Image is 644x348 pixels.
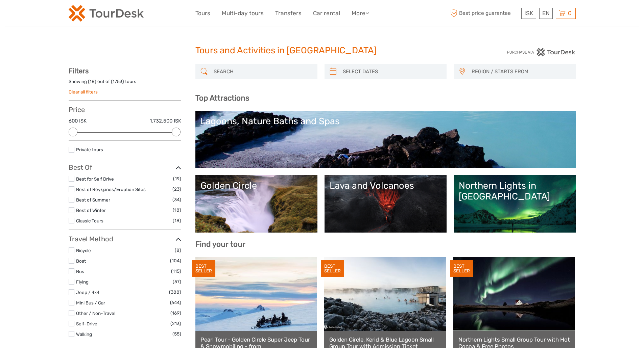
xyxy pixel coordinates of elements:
div: BEST SELLER [450,260,473,277]
input: SELECT DATES [340,66,443,78]
div: EN [539,8,553,19]
a: Best for Self Drive [76,176,114,182]
a: Clear all filters [69,89,98,95]
a: Tours [195,8,210,18]
a: Self-Drive [76,321,97,326]
img: 120-15d4194f-c635-41b9-a512-a3cb382bfb57_logo_small.png [69,5,144,22]
label: 1.732.500 ISK [150,117,181,125]
a: Walking [76,331,92,337]
a: Transfers [275,8,302,18]
a: Multi-day tours [222,8,264,18]
a: Bus [76,269,84,274]
span: (55) [172,330,181,338]
button: Open LiveChat chat widget [78,10,86,19]
span: (19) [173,175,181,183]
a: Golden Circle [200,180,312,227]
span: (23) [172,185,181,193]
div: Lava and Volcanoes [330,180,442,191]
span: (104) [170,257,181,265]
b: Find your tour [195,240,245,249]
span: (169) [170,309,181,317]
h3: Price [69,106,181,114]
h3: Travel Method [69,235,181,243]
img: PurchaseViaTourDesk.png [507,48,575,56]
a: Best of Reykjanes/Eruption Sites [76,187,146,192]
div: Northern Lights in [GEOGRAPHIC_DATA] [459,180,571,202]
a: Jeep / 4x4 [76,290,99,295]
span: (388) [169,288,181,296]
a: Flying [76,279,89,285]
h3: Best Of [69,163,181,171]
a: Other / Non-Travel [76,311,115,316]
label: 1753 [113,78,122,85]
span: ISK [524,10,533,17]
b: Top Attractions [195,93,249,103]
a: Mini Bus / Car [76,300,105,305]
strong: Filters [69,67,89,75]
button: REGION / STARTS FROM [469,66,572,77]
a: Boat [76,258,86,264]
span: (18) [173,206,181,214]
label: 600 ISK [69,117,87,125]
div: Showing ( ) out of ( ) tours [69,78,181,89]
p: We're away right now. Please check back later! [9,12,76,17]
a: Lava and Volcanoes [330,180,442,227]
a: Northern Lights in [GEOGRAPHIC_DATA] [459,180,571,227]
div: BEST SELLER [321,260,344,277]
span: (8) [175,246,181,254]
span: (34) [172,196,181,204]
a: Best of Winter [76,208,106,213]
a: Bicycle [76,248,91,253]
div: Golden Circle [200,180,312,191]
span: (213) [170,320,181,327]
span: Best price guarantee [449,8,520,19]
a: More [352,8,369,18]
h1: Tours and Activities in [GEOGRAPHIC_DATA] [195,45,449,56]
a: Classic Tours [76,218,103,223]
div: Lagoons, Nature Baths and Spas [200,116,571,127]
a: Lagoons, Nature Baths and Spas [200,116,571,163]
label: 18 [90,78,95,85]
input: SEARCH [211,66,314,78]
span: (644) [170,299,181,306]
a: Private tours [76,147,103,152]
span: (18) [173,217,181,224]
span: (57) [173,278,181,286]
span: 0 [567,10,573,17]
a: Car rental [313,8,340,18]
div: BEST SELLER [192,260,215,277]
a: Best of Summer [76,197,110,203]
span: (115) [171,267,181,275]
